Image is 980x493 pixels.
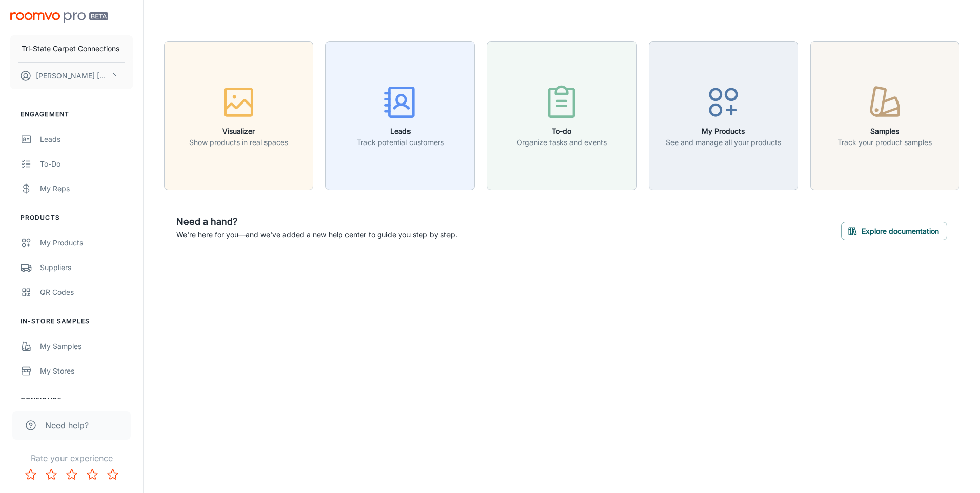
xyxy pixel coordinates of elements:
h6: Need a hand? [176,215,457,229]
h6: My Products [666,126,781,137]
div: QR Codes [40,286,133,298]
p: We're here for you—and we've added a new help center to guide you step by step. [176,229,457,240]
a: SamplesTrack your product samples [810,110,959,120]
p: See and manage all your products [666,137,781,148]
p: Track potential customers [357,137,444,148]
a: LeadsTrack potential customers [325,110,475,120]
h6: Leads [357,126,444,137]
p: Track your product samples [838,137,932,148]
a: My ProductsSee and manage all your products [649,110,798,120]
div: Suppliers [40,262,133,273]
button: My ProductsSee and manage all your products [649,41,798,190]
div: My Products [40,237,133,249]
p: Show products in real spaces [189,137,288,148]
img: Roomvo PRO Beta [10,12,108,23]
button: [PERSON_NAME] [PERSON_NAME] [10,63,133,89]
h6: Visualizer [189,126,288,137]
button: SamplesTrack your product samples [810,41,959,190]
a: Explore documentation [841,225,947,236]
button: To-doOrganize tasks and events [487,41,636,190]
p: Tri-State Carpet Connections [22,43,119,54]
div: My Reps [40,183,133,194]
button: Explore documentation [841,222,947,240]
button: Tri-State Carpet Connections [10,35,133,62]
p: Organize tasks and events [517,137,607,148]
div: To-do [40,158,133,170]
button: LeadsTrack potential customers [325,41,475,190]
h6: Samples [838,126,932,137]
div: Leads [40,134,133,145]
button: VisualizerShow products in real spaces [164,41,313,190]
a: To-doOrganize tasks and events [487,110,636,120]
h6: To-do [517,126,607,137]
p: [PERSON_NAME] [PERSON_NAME] [36,70,108,81]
